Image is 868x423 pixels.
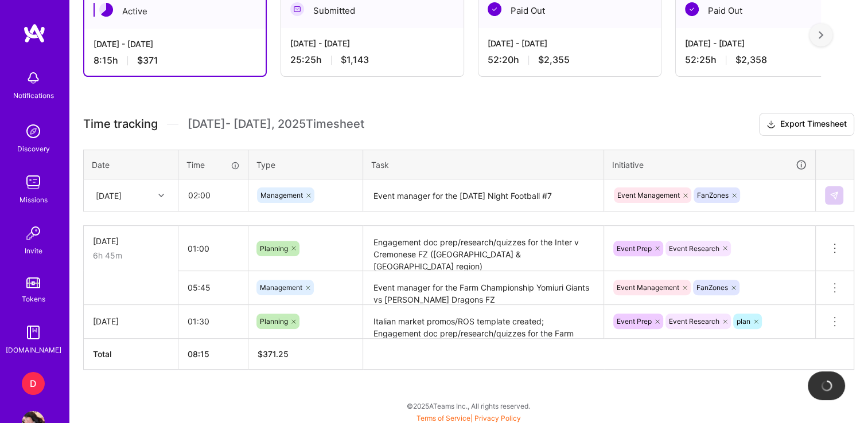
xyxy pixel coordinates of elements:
[260,283,302,292] span: Management
[696,283,728,292] span: FanZones
[22,222,45,245] img: Invite
[17,143,50,155] div: Discovery
[22,120,45,143] img: discovery
[186,159,240,171] div: Time
[23,23,46,44] img: logo
[84,150,178,179] th: Date
[617,283,679,292] span: Event Management
[669,317,719,326] span: Event Research
[260,191,303,199] span: Management
[260,244,288,253] span: Planning
[488,37,652,49] div: [DATE] - [DATE]
[364,272,602,304] textarea: Event manager for the Farm Championship Yomiuri Giants vs [PERSON_NAME] Dragons FZ
[178,272,248,303] input: HH:MM
[94,54,256,66] div: 8:15 h
[158,193,164,198] i: icon Chevron
[819,378,834,393] img: loading
[94,38,256,50] div: [DATE] - [DATE]
[22,321,45,344] img: guide book
[417,414,521,422] span: |
[612,158,807,171] div: Initiative
[830,191,839,200] img: Submit
[26,277,40,288] img: tokens
[417,414,470,422] a: Terms of Service
[363,150,604,179] th: Task
[290,54,454,66] div: 25:25 h
[84,338,178,369] th: Total
[737,317,750,326] span: plan
[83,117,158,131] span: Time tracking
[617,191,680,199] span: Event Management
[364,181,602,211] textarea: Event manager for the [DATE] Night Football #7
[178,338,248,369] th: 08:15
[22,372,45,395] div: D
[290,2,304,16] img: Submitted
[93,249,169,261] div: 6h 45m
[99,3,113,17] img: Active
[20,194,48,206] div: Missions
[25,245,42,257] div: Invite
[137,54,158,66] span: $371
[825,186,844,205] div: null
[178,233,248,264] input: HH:MM
[488,54,652,66] div: 52:20 h
[488,2,501,16] img: Paid Out
[178,306,248,336] input: HH:MM
[13,89,54,101] div: Notifications
[96,189,122,201] div: [DATE]
[364,227,602,270] textarea: Engagement doc prep/research/quizzes for the Inter v Cremonese FZ ([GEOGRAPHIC_DATA] & [GEOGRAPHI...
[260,317,288,326] span: Planning
[685,54,849,66] div: 52:25 h
[290,37,454,49] div: [DATE] - [DATE]
[22,293,45,305] div: Tokens
[22,66,45,89] img: bell
[19,372,48,395] a: D
[759,113,854,136] button: Export Timesheet
[617,317,652,326] span: Event Prep
[819,31,823,39] img: right
[248,150,363,179] th: Type
[766,119,776,131] i: icon Download
[685,2,699,16] img: Paid Out
[22,171,45,194] img: teamwork
[669,244,719,253] span: Event Research
[93,315,169,327] div: [DATE]
[538,54,570,66] span: $2,355
[341,54,369,66] span: $1,143
[685,37,849,49] div: [DATE] - [DATE]
[69,391,868,420] div: © 2025 ATeams Inc., All rights reserved.
[474,414,521,422] a: Privacy Policy
[179,180,247,210] input: HH:MM
[93,235,169,247] div: [DATE]
[188,117,364,131] span: [DATE] - [DATE] , 2025 Timesheet
[617,244,652,253] span: Event Prep
[364,306,602,338] textarea: Italian market promos/ROS template created; Engagement doc prep/research/quizzes for the Farm Cha...
[6,344,61,356] div: [DOMAIN_NAME]
[697,191,729,199] span: FanZones
[258,349,289,359] span: $ 371.25
[735,54,767,66] span: $2,358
